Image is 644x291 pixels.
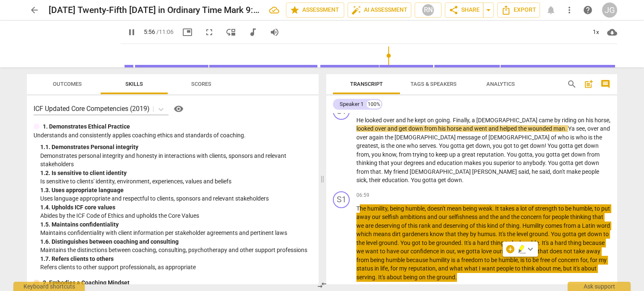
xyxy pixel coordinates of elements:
span: deserving [443,222,470,229]
span: know [430,231,445,237]
span: over [375,125,387,132]
span: down [475,142,490,149]
a: Help [580,3,595,18]
span: gotta [559,142,574,149]
span: their [369,177,382,183]
span: deserving [375,222,401,229]
span: down [571,151,587,158]
span: , [609,117,610,124]
span: You [548,142,559,149]
button: Volume [267,25,282,40]
span: word [597,222,610,229]
span: fullscreen [204,27,214,37]
span: ground [529,231,548,237]
span: his [438,125,447,132]
span: . [545,160,548,166]
span: level [366,239,379,246]
span: [DEMOGRAPHIC_DATA] [476,117,539,124]
span: trying [413,151,429,158]
div: Ask support [568,282,631,291]
span: comes [545,222,563,229]
span: and [427,214,439,220]
span: education [437,160,464,166]
span: Outcomes [53,81,82,87]
span: to [595,205,601,212]
span: reputation [477,151,504,158]
button: Show/Hide comments [599,77,612,91]
span: your [391,160,404,166]
span: up [449,151,457,158]
span: audiotrack [248,27,258,37]
span: don't [553,168,566,175]
span: takes [500,205,516,212]
span: ambitions [400,214,427,220]
p: Abides by the ICF Code of Ethics and upholds the Core Values [40,211,312,220]
span: makes [464,160,483,166]
div: 100% [367,100,381,108]
span: 5:56 [144,28,155,35]
span: for [543,214,552,220]
span: . [450,117,453,124]
span: of [499,222,506,229]
span: to [558,205,565,212]
span: get [574,142,584,149]
span: [PERSON_NAME] [472,168,518,175]
span: great [462,151,477,158]
span: put [601,205,610,212]
span: be [565,205,573,212]
span: , [529,168,532,175]
span: level [517,231,529,237]
span: and [463,125,474,132]
button: Share [445,3,483,18]
span: doesn't [427,205,447,212]
button: Highlight text [518,245,526,253]
span: mean [447,205,463,212]
span: and [396,117,407,124]
span: You [439,142,450,149]
span: humble [405,205,425,212]
span: from [356,168,370,175]
span: , [585,125,587,132]
button: JG [602,3,617,18]
span: and [488,125,500,132]
span: , [387,205,390,212]
span: . [565,125,568,132]
span: education [382,177,408,183]
span: is [381,142,386,149]
button: Picture in picture [180,25,195,40]
p: ICF Updated Core Competencies (2019) [34,104,150,113]
span: horse [595,117,609,124]
span: . [548,231,551,237]
button: AI Assessment [348,3,411,18]
span: our [439,214,449,220]
span: ground [379,239,397,246]
span: down [584,160,599,166]
span: . [519,222,522,229]
span: Humility [522,222,545,229]
span: selfishness [449,214,479,220]
span: volume_up [270,27,280,37]
p: Is sensitive to clients' identity, environment, experiences, values and beliefs [40,177,312,186]
span: he [532,168,539,175]
span: gotta [518,151,532,158]
span: cloud_download [607,27,617,37]
div: 1. 2. Is sensitive to client identity [40,169,312,178]
span: Tags & Speakers [410,81,457,87]
span: who [558,134,570,141]
span: anybody [523,160,545,166]
span: keep [436,151,449,158]
span: of [528,205,535,212]
span: over [356,134,369,141]
span: ! [545,142,548,149]
span: of [482,134,488,141]
span: down [584,142,599,149]
span: help [583,5,593,15]
span: , [592,205,595,212]
span: over [383,117,396,124]
span: get [438,177,447,183]
span: riding [562,117,578,124]
span: . [408,177,411,183]
span: share [449,5,459,15]
span: . [504,151,507,158]
span: Share [449,5,480,15]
